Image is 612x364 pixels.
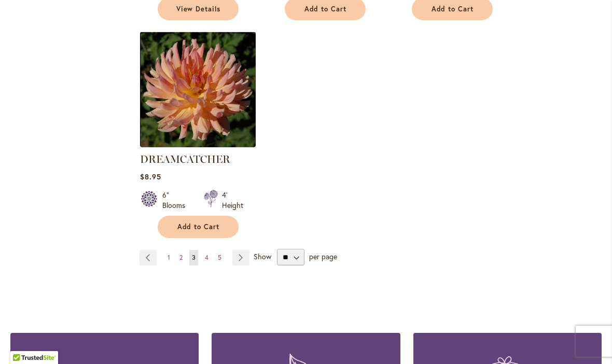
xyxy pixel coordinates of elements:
[165,250,173,265] a: 1
[140,32,256,147] img: Dreamcatcher
[192,254,196,261] span: 3
[177,250,185,265] a: 2
[205,254,208,261] span: 4
[309,251,337,261] span: per page
[140,153,230,165] a: DREAMCATCHER
[218,254,221,261] span: 5
[168,254,170,261] span: 1
[215,250,224,265] a: 5
[222,190,243,211] div: 4' Height
[158,216,239,238] button: Add to Cart
[176,5,221,13] span: View Details
[304,5,347,13] span: Add to Cart
[432,5,474,13] span: Add to Cart
[8,327,37,356] iframe: Launch Accessibility Center
[177,222,220,231] span: Add to Cart
[254,251,271,261] span: Show
[140,139,256,149] a: Dreamcatcher
[179,254,183,261] span: 2
[162,190,191,211] div: 6" Blooms
[140,172,161,181] span: $8.95
[202,250,211,265] a: 4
